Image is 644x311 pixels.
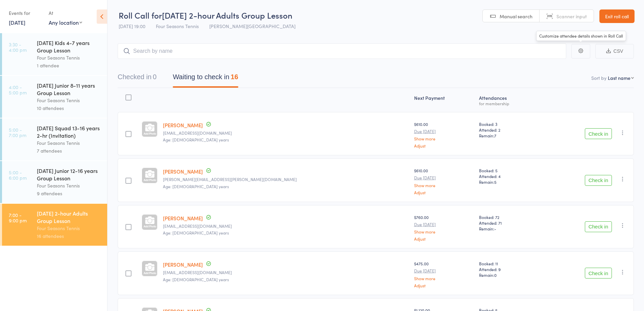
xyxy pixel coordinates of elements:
[479,261,538,266] span: Booked: 11
[163,276,229,282] span: Age: [DEMOGRAPHIC_DATA] years
[37,167,101,182] div: [DATE] Junior 12-16 years Group Lesson
[414,229,474,234] a: Show more
[414,261,474,287] div: $475.00
[494,133,496,138] span: 7
[599,9,635,23] a: Exit roll call
[9,212,27,223] time: 7:00 - 9:00 pm
[608,74,630,81] div: Last name
[37,190,101,197] div: 9 attendees
[118,70,157,88] button: Checked in0
[536,31,626,41] div: Customize attendee details shown in Roll Call
[37,209,101,224] div: [DATE] 2-hour Adults Group Lesson
[37,96,101,104] div: Four Seasons Tennis
[414,175,474,180] small: Due [DATE]
[411,91,477,109] div: Next Payment
[479,133,538,138] span: Remain:
[2,118,107,160] a: 5:00 -7:00 pm[DATE] Squad 13-16 years 2-hr (Invitation)Four Seasons Tennis7 attendees
[2,204,107,246] a: 7:00 -9:00 pm[DATE] 2-hour Adults Group LessonFour Seasons Tennis16 attendees
[414,136,474,141] a: Show more
[37,124,101,139] div: [DATE] Squad 13-16 years 2-hr (Invitation)
[414,183,474,187] a: Show more
[37,147,101,155] div: 7 attendees
[479,173,538,179] span: Attended: 4
[49,7,82,19] div: At
[37,232,101,240] div: 16 attendees
[479,168,538,173] span: Booked: 5
[479,101,538,106] div: for membership
[9,84,27,95] time: 4:00 - 5:00 pm
[163,168,203,175] a: [PERSON_NAME]
[163,177,408,182] small: james.broughton@hotmail.com
[37,54,101,62] div: Four Seasons Tennis
[479,220,538,226] span: Attended: 71
[163,224,408,228] small: curtiscameron96@gmail.com
[37,39,101,54] div: [DATE] Kids 4-7 years Group Lesson
[585,128,612,139] button: Check in
[414,222,474,227] small: Due [DATE]
[163,137,229,142] span: Age: [DEMOGRAPHIC_DATA] years
[479,179,538,185] span: Remain:
[585,221,612,232] button: Check in
[591,74,606,81] label: Sort by
[494,179,497,185] span: 5
[479,127,538,133] span: Attended: 2
[37,104,101,112] div: 10 attendees
[556,13,587,20] span: Scanner input
[163,215,203,222] a: [PERSON_NAME]
[37,82,101,96] div: [DATE] Junior 8-11 years Group Lesson
[163,121,203,129] a: [PERSON_NAME]
[9,42,27,52] time: 3:30 - 4:00 pm
[414,190,474,195] a: Adjust
[585,268,612,279] button: Check in
[163,261,203,268] a: [PERSON_NAME]
[37,182,101,190] div: Four Seasons Tennis
[414,168,474,194] div: $610.00
[479,226,538,231] span: Remain:
[119,9,162,21] span: Roll Call for
[9,7,42,19] div: Events for
[9,127,26,138] time: 5:00 - 7:00 pm
[37,62,101,69] div: 1 attendee
[414,237,474,241] a: Adjust
[414,214,474,241] div: $760.00
[173,70,238,88] button: Waiting to check in16
[153,73,157,81] div: 0
[494,226,496,231] span: -
[209,23,295,29] span: [PERSON_NAME][GEOGRAPHIC_DATA]
[118,43,566,59] input: Search by name
[585,175,612,186] button: Check in
[163,230,229,236] span: Age: [DEMOGRAPHIC_DATA] years
[37,224,101,232] div: Four Seasons Tennis
[500,13,532,20] span: Manual search
[494,272,497,278] span: 0
[595,44,634,59] button: CSV
[414,143,474,148] a: Adjust
[414,121,474,148] div: $610.00
[2,161,107,203] a: 5:00 -6:00 pm[DATE] Junior 12-16 years Group LessonFour Seasons Tennis9 attendees
[119,23,145,29] span: [DATE] 19:00
[479,272,538,278] span: Remain:
[479,214,538,220] span: Booked: 72
[476,91,540,109] div: Atten­dances
[414,283,474,288] a: Adjust
[163,270,408,275] small: surenchand@hotmail.com
[479,121,538,127] span: Booked: 3
[2,33,107,75] a: 3:30 -4:00 pm[DATE] Kids 4-7 years Group LessonFour Seasons Tennis1 attendee
[9,19,25,26] a: [DATE]
[2,76,107,118] a: 4:00 -5:00 pm[DATE] Junior 8-11 years Group LessonFour Seasons Tennis10 attendees
[49,19,82,26] div: Any location
[414,276,474,281] a: Show more
[414,129,474,134] small: Due [DATE]
[163,131,408,135] small: federicaalessi1@gmail.com
[9,170,27,180] time: 5:00 - 6:00 pm
[156,23,199,29] span: Four Seasons Tennis
[37,139,101,147] div: Four Seasons Tennis
[479,266,538,272] span: Attended: 9
[414,268,474,273] small: Due [DATE]
[163,183,229,189] span: Age: [DEMOGRAPHIC_DATA] years
[231,73,238,81] div: 16
[162,9,292,21] span: [DATE] 2-hour Adults Group Lesson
